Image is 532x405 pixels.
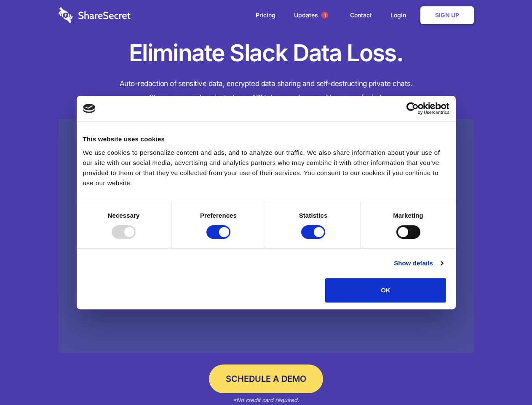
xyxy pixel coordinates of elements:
a: Schedule a Demo [209,364,323,393]
span: 1 [321,12,328,19]
strong: Marketing [393,212,423,219]
strong: Necessary [108,212,140,219]
a: Wistia video thumbnail [59,119,474,353]
img: logo [83,104,96,113]
h4: Auto-redaction of sensitive data, encrypted data sharing and self-destructing private chats. Shar... [59,77,474,105]
a: Show details [394,258,443,268]
button: OK [325,278,446,302]
strong: Statistics [299,212,328,219]
strong: Preferences [200,212,237,219]
img: logo-wordmark-white-trans-d4663122ce5f474addd5e946df7df03e33cb6a1c49d2221995e7729f52c070b2.svg [59,7,131,23]
a: Sign Up [420,6,474,24]
a: Contact [342,2,380,28]
div: We use cookies to personalize content and ads, and to analyze our traffic. We also share informat... [83,148,449,188]
em: *No credit card required. [233,397,299,403]
h1: Eliminate Slack Data Loss. [59,38,474,68]
a: Usercentrics Cookiebot - opens in a new window [376,102,449,115]
a: Login [382,2,419,28]
div: This website uses cookies [83,134,449,144]
a: Pricing [247,2,284,28]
